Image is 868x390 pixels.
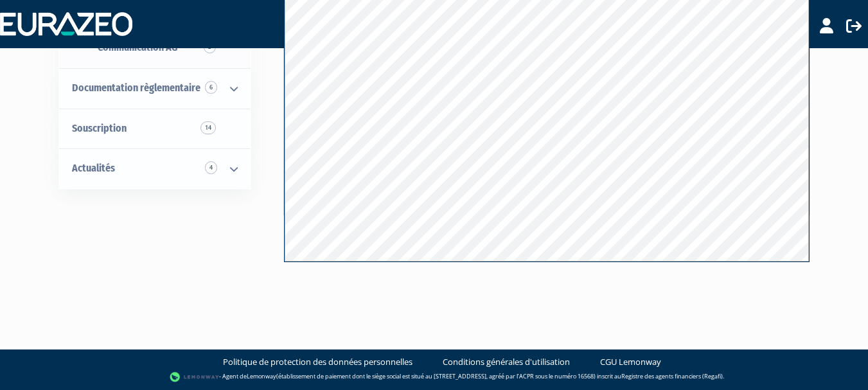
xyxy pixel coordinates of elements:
span: Actualités [72,162,115,174]
a: Souscription14 [59,109,251,149]
span: Documentation règlementaire [72,82,200,94]
span: 4 [205,161,217,174]
a: Politique de protection des données personnelles [223,356,412,368]
a: Actualités 4 [59,148,251,189]
a: Documentation règlementaire 6 [59,68,251,109]
span: Communication AG [98,41,177,53]
a: Conditions générales d'utilisation [443,356,570,368]
a: Registre des agents financiers (Regafi) [621,372,723,380]
a: CGU Lemonway [600,356,661,368]
span: 14 [200,121,216,134]
img: logo-lemonway.png [170,371,219,384]
div: - Agent de (établissement de paiement dont le siège social est situé au [STREET_ADDRESS], agréé p... [13,371,855,384]
span: Souscription [72,122,127,134]
span: 6 [205,81,217,94]
a: Lemonway [247,372,276,380]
